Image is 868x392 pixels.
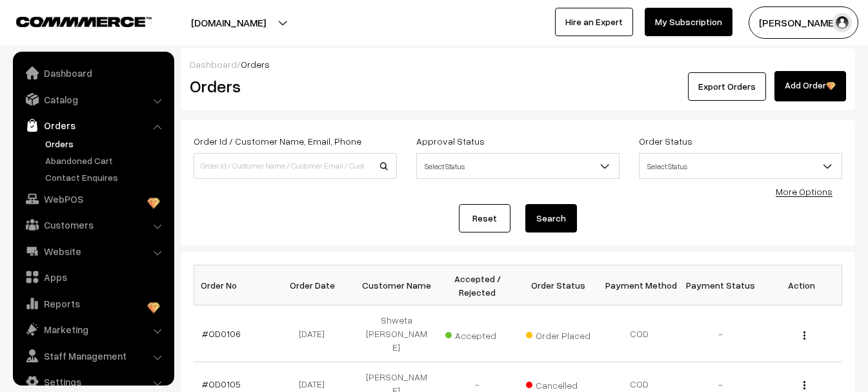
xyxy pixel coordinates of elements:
th: Customer Name [356,265,438,305]
a: My Subscription [645,8,732,36]
th: Action [761,265,842,305]
span: Select Status [417,155,619,178]
img: Menu [803,331,805,340]
label: Order Id / Customer Name, Email, Phone [194,134,361,148]
img: Menu [803,381,805,389]
span: Accepted [445,325,510,342]
a: #OD0105 [202,378,241,389]
a: Staff Management [16,344,170,367]
th: Payment Status [680,265,762,305]
a: Orders [16,114,170,137]
span: Select Status [416,153,620,179]
button: Search [525,204,577,232]
span: Order Placed [526,325,590,342]
th: Order Status [518,265,600,305]
a: Add Order [774,71,846,101]
a: Catalog [16,88,170,111]
a: Reset [459,204,510,232]
span: Orders [241,59,270,70]
th: Order Date [275,265,356,305]
a: Marketing [16,318,170,341]
a: Apps [16,265,170,289]
label: Approval Status [416,134,485,148]
span: Cancelled [526,375,590,392]
span: Select Status [640,155,842,178]
button: [DOMAIN_NAME] [146,6,311,39]
img: COMMMERCE [16,17,152,26]
a: Dashboard [16,61,170,85]
td: COD [599,305,680,362]
a: More Options [776,186,833,197]
a: COMMMERCE [16,13,129,28]
a: Website [16,240,170,263]
th: Payment Method [599,265,680,305]
a: Dashboard [190,59,237,70]
a: #OD0106 [202,328,241,339]
td: Shweta [PERSON_NAME] [356,305,438,362]
a: Customers [16,213,170,236]
a: Orders [42,137,170,150]
a: Hire an Expert [555,8,633,36]
th: Order No [194,265,276,305]
button: Export Orders [688,72,766,101]
img: user [833,13,852,32]
th: Accepted / Rejected [437,265,518,305]
a: Contact Enquires [42,170,170,184]
span: Select Status [639,153,842,179]
td: - [680,305,762,362]
h2: Orders [190,76,396,96]
input: Order Id / Customer Name / Customer Email / Customer Phone [194,153,397,179]
a: Reports [16,292,170,315]
label: Order Status [639,134,692,148]
div: / [190,57,846,71]
a: Abandoned Cart [42,154,170,167]
button: [PERSON_NAME] [749,6,858,39]
a: WebPOS [16,187,170,211]
td: [DATE] [275,305,356,362]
